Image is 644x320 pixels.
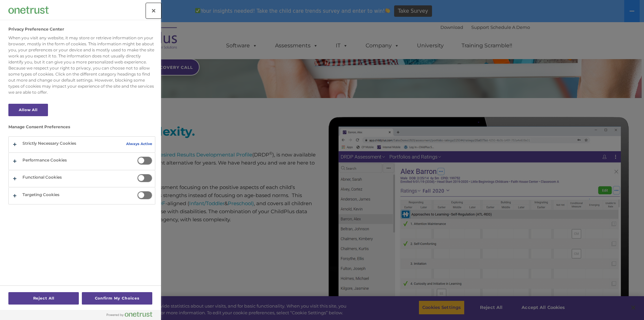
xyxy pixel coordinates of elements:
img: Powered by OneTrust Opens in a new Tab [107,312,152,317]
button: Confirm My Choices [82,292,152,305]
button: Reject All [8,292,79,305]
a: Powered by OneTrust Opens in a new Tab [107,312,158,320]
h3: Manage Consent Preferences [8,125,155,133]
div: Company Logo [8,3,49,17]
img: Company Logo [8,6,49,13]
div: When you visit any website, it may store or retrieve information on your browser, mostly in the f... [8,35,155,95]
h2: Privacy Preference Center [8,27,64,32]
button: Allow All [8,104,48,116]
button: Close [146,3,161,18]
